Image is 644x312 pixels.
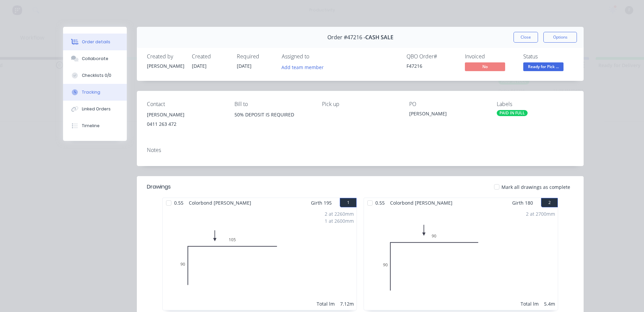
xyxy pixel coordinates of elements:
div: [PERSON_NAME] [147,110,224,119]
span: 0.55 [171,198,186,208]
div: Total lm [521,300,539,307]
div: Total lm [317,300,335,307]
div: Timeline [82,123,100,129]
span: Girth 195 [311,198,332,208]
div: 50% DEPOSIT IS REQUIRED [234,110,311,119]
div: 5.4m [544,300,555,307]
div: F47216 [407,62,457,69]
span: Ready for Pick ... [523,62,563,71]
div: 0901052 at 2260mm1 at 2600mmTotal lm7.12m [163,208,357,310]
span: CASH SALE [365,34,393,41]
button: Tracking [63,84,127,101]
span: No [465,62,505,71]
div: Notes [147,147,574,153]
div: 090902 at 2700mmTotal lm5.4m [364,208,558,310]
button: Checklists 0/0 [63,67,127,84]
div: 2 at 2700mm [526,210,555,217]
div: 50% DEPOSIT IS REQUIRED [234,110,311,132]
div: Contact [147,101,224,107]
span: Colorbond [PERSON_NAME] [387,198,455,208]
button: Close [514,32,538,43]
button: 2 [541,198,558,207]
div: [PERSON_NAME] [147,62,184,69]
div: QBO Order # [407,53,457,60]
div: Linked Orders [82,106,111,112]
div: 0411 263 472 [147,119,224,129]
div: [PERSON_NAME]0411 263 472 [147,110,224,132]
button: Ready for Pick ... [523,62,563,72]
div: Status [523,53,574,60]
span: Order #47216 - [327,34,365,41]
div: Order details [82,39,110,45]
span: Mark all drawings as complete [501,184,570,191]
div: Created [192,53,229,60]
div: 7.12m [340,300,354,307]
div: Required [237,53,274,60]
div: Labels [497,101,574,107]
div: Bill to [234,101,311,107]
button: Options [543,32,577,43]
div: Assigned to [282,53,349,60]
div: Invoiced [465,53,515,60]
div: Collaborate [82,56,108,62]
button: Linked Orders [63,101,127,117]
div: Checklists 0/0 [82,72,111,79]
div: Created by [147,53,184,60]
span: Girth 180 [512,198,533,208]
span: 0.55 [373,198,387,208]
span: [DATE] [237,63,252,69]
div: Tracking [82,89,100,95]
div: [PERSON_NAME] [409,110,486,119]
button: Timeline [63,117,127,134]
span: Colorbond [PERSON_NAME] [186,198,254,208]
div: Drawings [147,183,171,191]
div: PAID IN FULL [497,110,528,116]
button: Order details [63,34,127,50]
div: Pick up [322,101,399,107]
span: [DATE] [192,63,207,69]
button: Collaborate [63,50,127,67]
button: Add team member [282,62,327,71]
div: PO [409,101,486,107]
button: Add team member [278,62,327,71]
button: 1 [340,198,357,207]
div: 1 at 2600mm [325,217,354,224]
div: 2 at 2260mm [325,210,354,217]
